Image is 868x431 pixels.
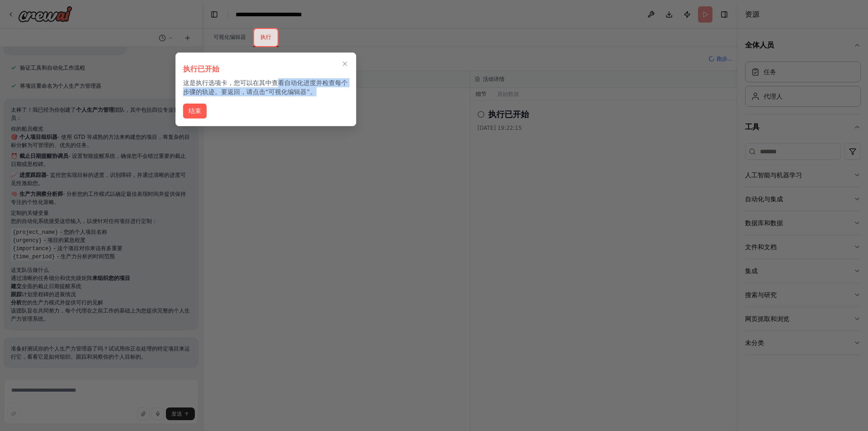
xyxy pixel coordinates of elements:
button: 结束 [183,104,207,118]
font: 结束 [189,107,201,114]
button: 隐藏左侧边栏 [208,8,221,21]
font: 这是执行选项卡，您可以在其中查看自动化进度并检查每个步骤的轨迹。要返回，请点击“可视化编辑器”。 [183,79,348,95]
font: 执行已开始 [183,65,219,73]
button: 关闭演练 [340,58,350,69]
